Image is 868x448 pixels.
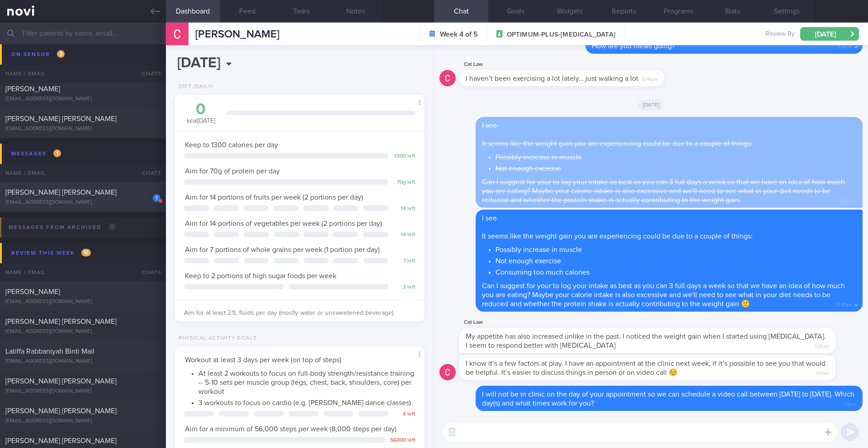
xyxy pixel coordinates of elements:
span: 11:06am [814,341,829,350]
span: I will not be in clinic on the day of your appointment so we can schedule a video call between [D... [482,391,854,407]
li: 3 workouts to focus on cardio (e.g. [PERSON_NAME] dance classes) [198,396,415,407]
span: 12:46am [840,196,856,204]
div: 1300 left [393,153,415,160]
span: [PERSON_NAME] [5,85,60,93]
span: Can I suggest for your to log your intake as best as you can 3 full days a week so that we have a... [482,282,845,308]
span: Aim for 14 portions of vegetables per week (2 portions per day) [185,220,382,227]
span: Review By [765,30,795,38]
span: [PERSON_NAME] [PERSON_NAME] [5,437,117,444]
span: [PERSON_NAME] [PERSON_NAME] [5,189,117,196]
div: [EMAIL_ADDRESS][DOMAIN_NAME] [5,126,160,132]
span: Aim for 14 portions of fruits per week (2 portions per day) [185,194,363,201]
div: Chats [130,263,166,281]
span: [PERSON_NAME] [PERSON_NAME] [5,318,117,325]
div: Messages [9,148,63,160]
div: kcal [DATE] [184,102,218,126]
div: Diet (Daily) [175,84,213,90]
li: Not enough exercise [495,254,856,266]
div: Physical Activity Goals [175,335,257,342]
span: 11:14am [816,368,829,377]
div: [EMAIL_ADDRESS][DOMAIN_NAME] [5,388,160,395]
span: [PERSON_NAME] [PERSON_NAME] [5,378,117,385]
li: Possibly increase in muscle [495,150,856,162]
div: 56000 left [390,437,415,444]
div: [EMAIL_ADDRESS][DOMAIN_NAME] [5,328,160,335]
div: 2 left [393,284,415,291]
span: [PERSON_NAME] [195,29,279,40]
span: Keep to 1300 calories per day [185,141,278,149]
span: 5:41pm [838,42,852,50]
span: It seems like the weight gain you are experiencing could be due to a couple of things: [482,140,753,147]
div: [EMAIL_ADDRESS][DOMAIN_NAME] [5,299,160,305]
span: Latiffa Rabbaniyah Binti Mail [5,348,94,355]
div: 0 [184,102,218,117]
span: 12:47am [836,299,852,308]
li: At least 2 workouts to focus on full-body strength/resistance training -- 5-10 sets per muscle gr... [198,367,415,396]
div: 14 left [393,205,415,212]
span: Keep to 2 portions of high sugar foods per week [185,272,336,280]
li: Possibly increase in muscle [495,243,856,254]
div: [EMAIL_ADDRESS][DOMAIN_NAME] [5,199,160,206]
span: Aim for 70g of protein per day [185,168,280,175]
span: [DATE] [638,99,664,110]
span: Aim for 7 portions of whole grains per week (1 portion per day) [185,246,380,253]
span: It seems like the weight gain you are experiencing could be due to a couple of things: [482,233,753,240]
span: I see. [482,122,499,129]
span: 1 [53,149,61,157]
button: [DATE] [800,27,859,41]
span: Can I suggest for your to log your intake as best as you can 3 full days a week so that we have a... [482,178,845,204]
div: 14 left [393,232,415,238]
span: 10 [81,249,91,257]
div: Cat Law [459,59,692,70]
li: Consuming too much calories [495,266,856,277]
div: [EMAIL_ADDRESS][DOMAIN_NAME] [5,418,160,425]
div: [EMAIL_ADDRESS][DOMAIN_NAME] [5,358,160,365]
span: I haven’t been exercising a lot lately… just walking a lot [466,75,638,82]
div: Messages from Archived [6,221,118,233]
span: 10:40pm [642,74,658,83]
div: Cat Law [459,317,863,328]
div: 7 left [393,258,415,265]
div: 70 g left [393,179,415,186]
span: I see. [482,215,499,222]
span: [PERSON_NAME] [PERSON_NAME] [5,407,117,415]
strong: Week 4 of 5 [440,30,478,39]
span: I know it’s a few factors at play. I have an appointment at the clinic next week, if it’s possibl... [466,360,826,376]
div: [EMAIL_ADDRESS][DOMAIN_NAME] [5,66,160,73]
div: 6 left [393,411,415,418]
span: OPTIMUM-PLUS-[MEDICAL_DATA] [507,30,615,39]
div: Chats [130,164,166,182]
span: Aim for a minimum of 56,000 steps per week (8,000 steps per day) [185,425,396,433]
span: [PERSON_NAME] [5,288,60,295]
span: My appetite has also increased unlike in the past. I noticed the weight gain when I started using... [466,333,826,349]
span: 1:39pm [843,399,856,407]
span: [PERSON_NAME] [PERSON_NAME] [5,115,117,122]
span: How are you meals going? [592,42,675,50]
span: Aim for at least 2.1L fluids per day (mostly water or unsweetened beverage) [184,310,393,316]
div: Review this week [9,247,93,259]
span: [PERSON_NAME] [5,56,60,63]
li: Not enough exercise [495,162,856,173]
div: [EMAIL_ADDRESS][DOMAIN_NAME] [5,96,160,103]
span: 0 [108,223,116,231]
span: Workout at least 3 days per week (on top of steps) [185,356,341,364]
div: 1 [153,194,160,202]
